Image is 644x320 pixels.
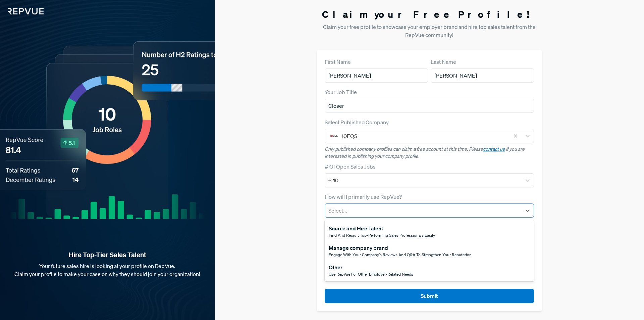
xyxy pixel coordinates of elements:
[431,58,456,66] label: Last Name
[325,58,351,66] label: First Name
[431,68,534,83] input: Last Name
[325,146,534,160] p: Only published company profiles can claim a free account at this time. Please if you are interest...
[325,68,428,83] input: First Name
[329,271,413,277] span: Use RepVue for other employer-related needs
[329,244,472,252] div: Manage company brand
[325,88,357,96] label: Your Job Title
[325,289,534,303] button: Submit
[325,163,376,171] label: # Of Open Sales Jobs
[483,146,505,152] a: contact us
[329,232,435,238] span: Find and recruit top-performing sales professionals easily
[317,9,542,20] h3: Claim your Free Profile!
[329,252,472,258] span: Engage with your company's reviews and Q&A to strengthen your reputation
[329,224,435,232] div: Source and Hire Talent
[325,193,402,201] label: How will I primarily use RepVue?
[329,263,413,271] div: Other
[317,23,542,39] p: Claim your free profile to showcase your employer brand and hire top sales talent from the RepVue...
[330,132,338,140] img: 10EQS
[11,262,204,278] p: Your future sales hire is looking at your profile on RepVue. Claim your profile to make your case...
[11,250,204,259] strong: Hire Top-Tier Sales Talent
[325,99,534,113] input: Title
[325,118,389,126] label: Select Published Company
